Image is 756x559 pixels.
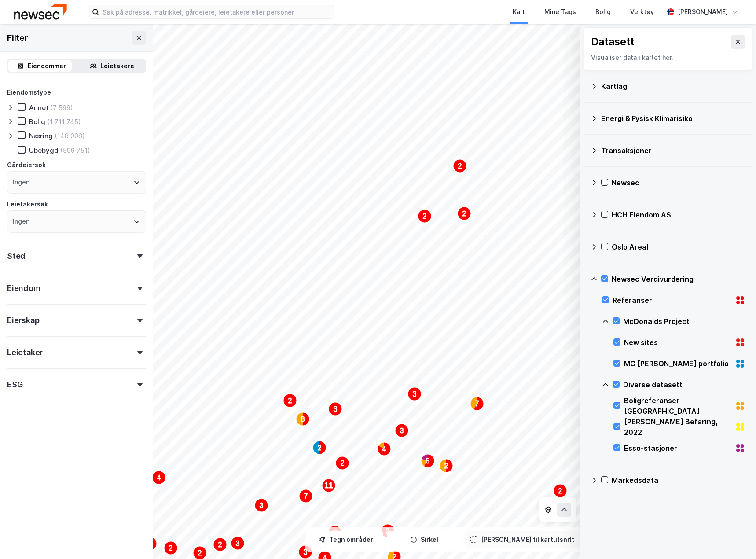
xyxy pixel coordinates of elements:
[513,7,525,17] div: Kart
[29,103,48,112] div: Annet
[712,517,756,559] iframe: Chat Widget
[418,209,432,223] div: Map marker
[624,395,731,416] div: Boligreferanser - [GEOGRAPHIC_DATA]
[299,489,313,503] div: Map marker
[50,103,73,112] div: (7 599)
[334,405,338,413] text: 3
[304,493,308,500] text: 7
[624,443,731,453] div: Esso-stasjoner
[7,31,28,45] div: Filter
[458,162,462,170] text: 2
[341,460,345,467] text: 2
[423,213,427,220] text: 2
[213,537,227,552] div: Map marker
[143,537,157,551] div: Map marker
[457,206,471,221] div: Map marker
[591,52,745,63] div: Visualiser data i kartet her.
[7,315,39,326] div: Eierskap
[14,4,67,19] img: newsec-logo.f6e21ccffca1b3a03d2d.png
[198,549,202,557] text: 2
[152,471,166,485] div: Map marker
[28,61,66,71] div: Eiendommer
[7,160,46,170] div: Gårdeiersøk
[55,132,85,140] div: (148 008)
[60,146,90,154] div: (599 751)
[601,145,745,156] div: Transaksjoner
[623,379,745,390] div: Diverse datasett
[236,540,240,547] text: 3
[400,427,404,434] text: 3
[421,454,435,468] div: Map marker
[296,412,310,426] div: Map marker
[29,132,53,140] div: Næring
[395,423,409,438] div: Map marker
[591,35,635,49] div: Datasett
[712,517,756,559] div: Kontrollprogram for chat
[426,457,430,465] text: 5
[312,441,327,455] div: Map marker
[218,541,222,548] text: 2
[624,416,731,438] div: [PERSON_NAME] Befaring, 2022
[558,487,562,495] text: 2
[47,118,81,126] div: (1 711 745)
[377,442,391,456] div: Map marker
[475,399,479,408] text: 7
[298,545,312,559] div: Map marker
[439,459,453,473] div: Map marker
[164,541,178,555] div: Map marker
[7,347,43,358] div: Leietaker
[169,544,173,552] text: 2
[231,536,245,550] div: Map marker
[324,481,333,490] text: 11
[612,475,745,485] div: Markedsdata
[387,531,462,548] button: Sirkel
[322,478,336,493] div: Map marker
[630,7,654,17] div: Verktøy
[157,474,161,482] text: 4
[328,525,342,539] div: Map marker
[595,7,611,17] div: Bolig
[260,502,264,509] text: 3
[624,358,731,369] div: MC [PERSON_NAME] portfolio
[254,498,268,512] div: Map marker
[304,548,308,556] text: 3
[413,390,417,398] text: 3
[335,456,349,470] div: Map marker
[612,177,745,188] div: Newsec
[100,61,134,71] div: Leietakere
[678,7,728,17] div: [PERSON_NAME]
[7,379,22,390] div: ESG
[453,159,467,173] div: Map marker
[283,394,297,408] div: Map marker
[462,210,466,217] text: 2
[13,177,29,188] div: Ingen
[99,5,334,18] input: Søk på adresse, matrikkel, gårdeiere, leietakere eller personer
[444,462,448,470] text: 2
[29,146,59,154] div: Ubebygd
[481,534,574,545] div: [PERSON_NAME] til kartutsnitt
[7,199,48,210] div: Leietakersøk
[624,337,731,348] div: New sites
[7,251,26,261] div: Sted
[623,316,745,327] div: McDonalds Project
[382,445,386,453] text: 4
[7,283,40,294] div: Eiendom
[381,524,395,538] div: Map marker
[613,295,731,305] div: Referanser
[612,274,745,284] div: Newsec Verdivurdering
[308,531,383,548] button: Tegn områder
[288,397,292,405] text: 2
[612,210,745,220] div: HCH Eiendom AS
[13,216,29,227] div: Ingen
[318,444,322,452] text: 2
[601,81,745,92] div: Kartlag
[544,7,576,17] div: Mine Tags
[553,484,567,498] div: Map marker
[612,242,745,252] div: Oslo Areal
[7,87,51,98] div: Eiendomstype
[301,416,305,423] text: 8
[407,387,422,401] div: Map marker
[601,113,745,124] div: Energi & Fysisk Klimarisiko
[29,118,45,126] div: Bolig
[470,397,484,411] div: Map marker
